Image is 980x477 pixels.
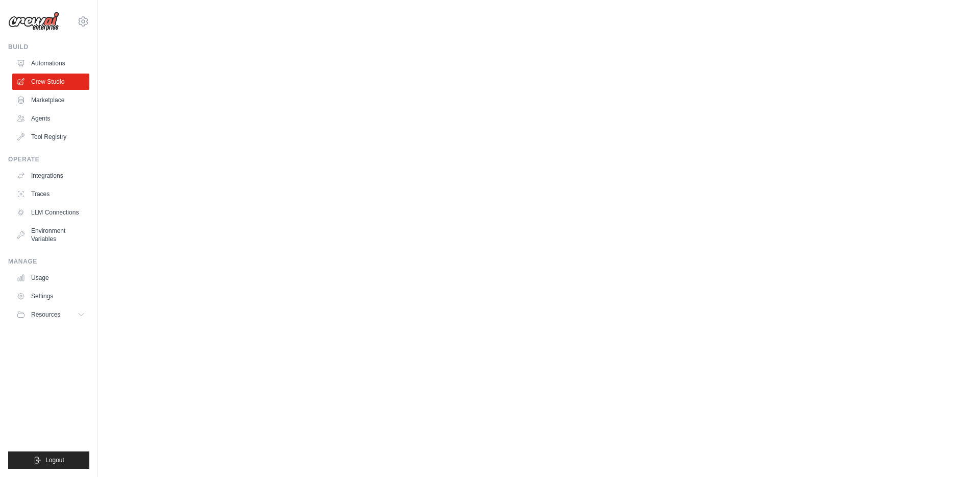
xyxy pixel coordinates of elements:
div: Operate [8,155,89,163]
div: Build [8,43,89,51]
button: Resources [12,306,89,323]
a: Environment Variables [12,223,89,247]
div: Manage [8,257,89,266]
span: Logout [45,456,64,464]
a: Agents [12,110,89,127]
a: Tool Registry [12,129,89,145]
a: Crew Studio [12,74,89,90]
iframe: Chat Widget [929,428,980,477]
img: Logo [8,12,59,31]
span: Resources [31,311,60,319]
a: LLM Connections [12,204,89,221]
a: Settings [12,288,89,304]
a: Usage [12,270,89,286]
a: Marketplace [12,92,89,108]
a: Integrations [12,168,89,184]
a: Traces [12,186,89,202]
button: Logout [8,451,89,469]
a: Automations [12,55,89,71]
